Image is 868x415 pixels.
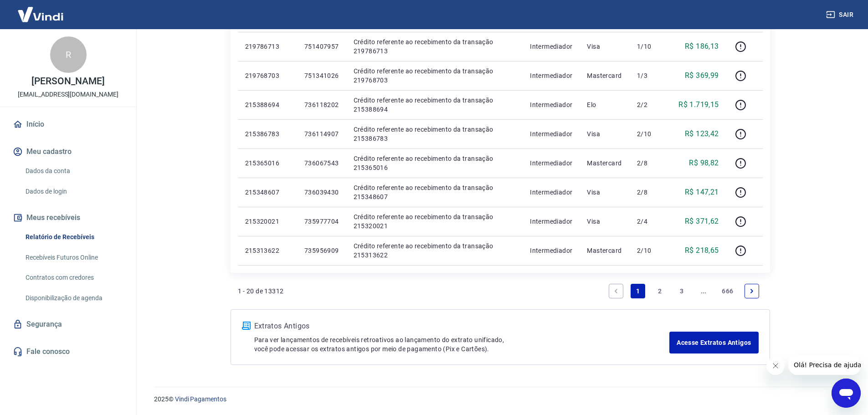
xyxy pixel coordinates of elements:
p: R$ 369,99 [685,70,719,81]
p: 751341026 [304,71,339,80]
a: Dados da conta [22,162,125,180]
p: 2025 © [154,395,846,404]
p: 215365016 [245,159,290,168]
p: 736039430 [304,188,339,197]
iframe: Fechar mensagem [766,357,785,375]
a: Page 666 [718,284,737,298]
a: Acesse Extratos Antigos [669,332,758,354]
p: Intermediador [530,159,572,168]
p: 735956909 [304,246,339,255]
p: 215388694 [245,100,290,109]
p: 2/8 [637,159,664,168]
p: 735977704 [304,217,339,226]
p: 736114907 [304,129,339,138]
a: Page 3 [674,284,689,298]
p: Intermediador [530,246,572,255]
p: 219786713 [245,42,290,51]
p: Para ver lançamentos de recebíveis retroativos ao lançamento do extrato unificado, você pode aces... [254,335,670,354]
a: Fale conosco [11,342,125,362]
a: Relatório de Recebíveis [22,228,125,246]
p: 2/4 [637,217,664,226]
a: Next page [745,284,759,298]
p: R$ 186,13 [685,41,719,52]
p: 736118202 [304,100,339,109]
p: Crédito referente ao recebimento da transação 215386783 [354,125,516,143]
p: R$ 98,82 [689,158,719,169]
p: 736067543 [304,159,339,168]
a: Previous page [609,284,623,298]
p: Intermediador [530,188,572,197]
p: Mastercard [587,71,622,80]
p: 1/10 [637,42,664,51]
p: Intermediador [530,217,572,226]
a: Page 1 is your current page [631,284,645,298]
p: 1/3 [637,71,664,80]
p: 215348607 [245,188,290,197]
p: 215320021 [245,217,290,226]
p: Crédito referente ao recebimento da transação 215365016 [354,154,516,172]
div: R [50,36,87,73]
p: 2/10 [637,246,664,255]
span: Olá! Precisa de ajuda? [5,6,77,14]
button: Sair [824,6,857,23]
p: Mastercard [587,246,622,255]
iframe: Mensagem da empresa [788,355,861,375]
p: Crédito referente ao recebimento da transação 215388694 [354,96,516,114]
p: R$ 218,65 [685,245,719,256]
p: Crédito referente ao recebimento da transação 215320021 [354,212,516,231]
p: 2/2 [637,100,664,109]
img: Vindi [11,0,70,28]
a: Jump forward [696,284,711,298]
p: 2/8 [637,188,664,197]
p: Visa [587,188,622,197]
p: Crédito referente ao recebimento da transação 215313622 [354,241,516,260]
p: R$ 147,21 [685,187,719,198]
p: 219768703 [245,71,290,80]
p: Visa [587,42,622,51]
a: Page 2 [652,284,667,298]
p: Crédito referente ao recebimento da transação 219786713 [354,37,516,56]
p: R$ 123,42 [685,128,719,139]
p: [PERSON_NAME] [31,77,104,86]
p: Crédito referente ao recebimento da transação 215348607 [354,183,516,201]
img: ícone [242,322,251,330]
p: Mastercard [587,159,622,168]
p: R$ 371,62 [685,216,719,227]
a: Segurança [11,314,125,334]
p: Intermediador [530,129,572,138]
p: 2/10 [637,129,664,138]
a: Contratos com credores [22,268,125,287]
p: Intermediador [530,42,572,51]
iframe: Botão para abrir a janela de mensagens [832,379,861,408]
p: Extratos Antigos [254,321,670,332]
a: Recebíveis Futuros Online [22,248,125,267]
p: Visa [587,129,622,138]
p: Intermediador [530,71,572,80]
p: Elo [587,100,622,109]
p: 215313622 [245,246,290,255]
a: Disponibilização de agenda [22,289,125,307]
p: 215386783 [245,129,290,138]
button: Meu cadastro [11,142,125,162]
p: R$ 1.719,15 [678,99,719,110]
p: Intermediador [530,100,572,109]
p: 1 - 20 de 13312 [238,287,284,296]
p: Visa [587,217,622,226]
a: Vindi Pagamentos [175,395,226,403]
p: Crédito referente ao recebimento da transação 219768703 [354,67,516,85]
p: 751407957 [304,42,339,51]
a: Dados de login [22,182,125,201]
a: Início [11,114,125,134]
p: [EMAIL_ADDRESS][DOMAIN_NAME] [18,90,118,99]
ul: Pagination [605,280,762,302]
button: Meus recebíveis [11,208,125,228]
